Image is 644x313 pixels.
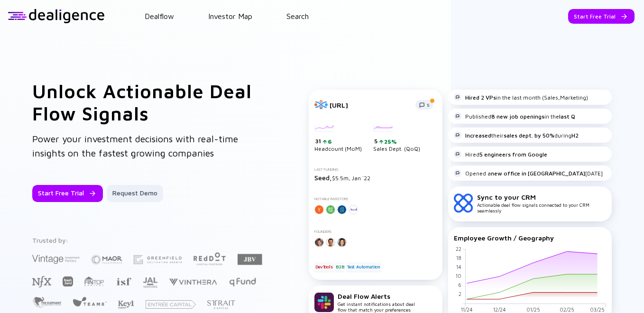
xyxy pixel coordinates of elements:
tspan: 02/25 [560,306,574,313]
strong: Increased [465,132,491,139]
div: Opened a [DATE] [454,169,603,177]
div: Get instant notifications about deal flow that match your preferences [338,292,415,313]
div: Sync to your CRM [477,193,606,201]
span: Seed, [314,174,332,182]
img: JBV Capital [238,253,262,266]
div: Employee Growth / Geography [454,234,606,242]
strong: 5 engineers from Google [479,151,547,158]
strong: last Q [559,113,575,120]
a: Dealflow [145,12,174,20]
div: Actionable deal flow signals connected to your CRM seamlessly [477,193,606,213]
div: in the last month (Sales,Marketing) [454,93,588,101]
img: FINTOP Capital [84,276,104,286]
img: Q Fund [229,276,257,287]
img: Entrée Capital [146,300,196,309]
strong: sales dept. by 50% [504,132,554,139]
tspan: 03/25 [590,306,605,313]
img: Vinthera [169,277,217,286]
div: Trusted by: [32,236,268,244]
button: Start Free Trial [32,185,103,202]
strong: new office in [GEOGRAPHIC_DATA] [491,170,585,177]
div: 31 [315,138,362,145]
tspan: 10 [456,273,461,279]
img: Vintage Investment Partners [32,254,80,265]
img: JAL Ventures [143,277,157,288]
strong: Hired 2 VPs [465,94,496,101]
strong: H2 [571,132,579,139]
tspan: 18 [456,255,461,261]
tspan: 14 [456,264,461,270]
div: Sales Dept. (QoQ) [373,125,420,152]
div: Last Funding [314,167,437,172]
a: Investor Map [208,12,252,20]
img: Team8 [73,296,107,306]
img: NFX [32,276,51,287]
tspan: 6 [458,282,461,288]
img: The Elephant [32,297,61,308]
tspan: 22 [456,246,461,252]
img: Key1 Capital [118,300,134,309]
tspan: 01/25 [526,306,540,313]
img: Israel Secondary Fund [116,277,131,285]
tspan: 11/24 [461,306,473,313]
div: $5.5m, Jan `22 [314,174,437,182]
tspan: 12/24 [493,306,506,313]
div: DevTools [314,262,333,272]
div: Deal Flow Alerts [338,292,415,300]
div: 5 [374,138,420,145]
tspan: 2 [459,291,461,297]
strong: 8 new job openings [491,113,544,120]
img: Greenfield Partners [134,255,182,264]
button: Start Free Trial [568,9,635,24]
span: Power your investment decisions with real-time insights on the fastest growing companies [32,133,238,158]
img: Red Dot Capital Partners [193,250,226,266]
a: Search [286,12,309,20]
button: Request Demo [107,185,163,202]
div: Founders [314,230,437,234]
div: Notable Investors [314,197,437,201]
img: Maor Investments [91,252,122,267]
div: 6 [327,138,332,145]
h1: Unlock Actionable Deal Flow Signals [32,80,271,124]
div: Test Automation [346,262,381,272]
div: Hired [454,150,547,158]
div: [URL] [330,101,410,109]
div: Headcount (MoM) [314,125,362,152]
div: 25% [383,138,397,145]
div: B2B [335,262,345,272]
div: Published in the [454,112,575,120]
div: their during [454,131,579,139]
img: Strait Capital [207,300,235,309]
